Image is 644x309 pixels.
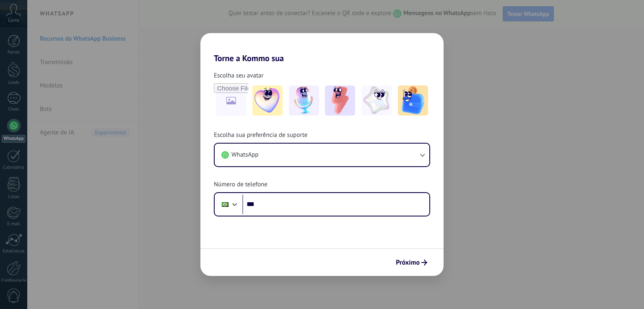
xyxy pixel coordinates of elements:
span: Próximo [396,260,420,265]
img: -3.jpeg [325,85,355,116]
span: Número de telefone [214,180,267,189]
img: -4.jpeg [361,85,392,116]
img: -5.jpeg [398,85,428,116]
span: Escolha seu avatar [214,72,264,80]
div: Brazil: + 55 [217,196,233,213]
span: Escolha sua preferência de suporte [214,131,307,139]
img: -2.jpeg [289,85,319,116]
button: WhatsApp [215,144,429,166]
button: Próximo [392,255,431,270]
h2: Torne a Kommo sua [200,33,444,63]
span: WhatsApp [231,151,258,159]
img: -1.jpeg [252,85,283,116]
